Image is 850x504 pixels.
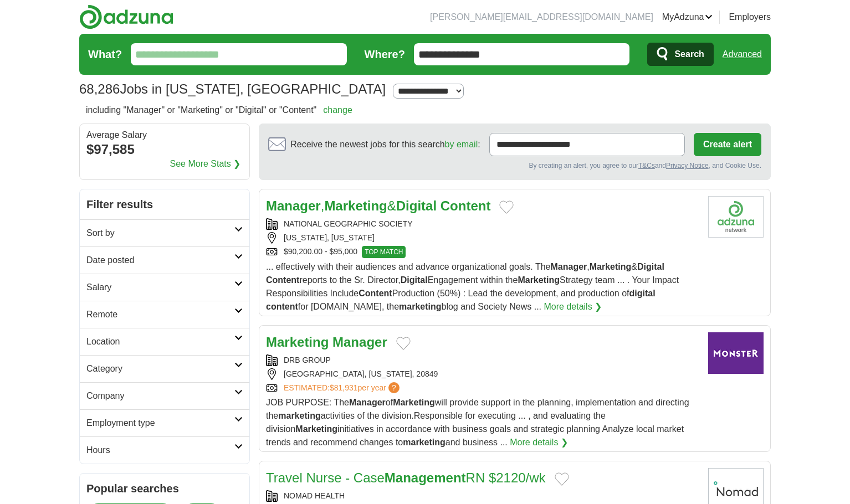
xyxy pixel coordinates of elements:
div: By creating an alert, you agree to our and , and Cookie Use. [268,161,761,171]
button: Add to favorite jobs [396,337,411,350]
strong: Marketing [590,262,632,271]
img: Adzuna logo [79,4,173,29]
a: Company [80,382,249,409]
strong: Manager [349,398,386,407]
strong: Content [266,275,299,285]
span: Receive the newest jobs for this search : [290,138,480,151]
a: More details ❯ [544,300,602,313]
strong: Marketing [393,398,435,407]
a: Category [80,355,249,382]
a: Privacy Notice [666,162,709,169]
h2: Hours [86,444,234,457]
strong: Content [441,198,491,213]
h2: Popular searches [86,480,243,497]
a: More details ❯ [510,436,568,449]
a: T&Cs [638,162,655,169]
a: Manager,Marketing&Digital Content [266,198,490,213]
a: Date posted [80,246,249,274]
strong: Marketing [324,198,387,213]
h2: Salary [86,281,234,294]
h2: Location [86,335,234,348]
h2: Remote [86,308,234,321]
strong: digital [629,289,655,298]
h2: Sort by [86,227,234,240]
h2: Company [86,389,234,403]
h2: Filter results [80,189,249,219]
span: Search [674,43,704,65]
label: What? [88,46,122,63]
strong: Management [385,470,466,485]
img: Company logo [708,332,764,374]
div: $90,200.00 - $95,000 [266,246,699,258]
a: ESTIMATED:$81,931per year? [284,382,402,394]
a: change [323,105,352,115]
span: 68,286 [79,79,120,99]
div: Average Salary [86,131,243,140]
button: Add to favorite jobs [555,472,569,486]
a: Remote [80,301,249,328]
a: Hours [80,436,249,464]
a: Travel Nurse - CaseManagementRN $2120/wk [266,470,546,485]
a: Employers [729,11,771,24]
button: Create alert [694,133,761,156]
a: See More Stats ❯ [170,157,241,171]
h2: Category [86,362,234,376]
h1: Jobs in [US_STATE], [GEOGRAPHIC_DATA] [79,81,386,96]
span: ... effectively with their audiences and advance organizational goals. The , & reports to the Sr.... [266,262,679,311]
strong: Marketing [295,424,337,434]
a: Sort by [80,219,249,246]
a: Employment type [80,409,249,436]
div: [GEOGRAPHIC_DATA], [US_STATE], 20849 [266,368,699,380]
span: JOB PURPOSE: The of will provide support in the planning, implementation and directing the activi... [266,398,689,447]
div: [US_STATE], [US_STATE] [266,232,699,244]
h2: including "Manager" or "Marketing" or "Digital" or "Content" [86,104,352,117]
strong: Marketing [266,335,329,349]
strong: marketing [403,438,445,447]
span: TOP MATCH [362,246,406,258]
strong: Manager [332,335,387,349]
li: [PERSON_NAME][EMAIL_ADDRESS][DOMAIN_NAME] [430,11,653,24]
strong: Manager [551,262,587,271]
h2: Date posted [86,254,234,267]
h2: Employment type [86,416,234,430]
img: Company logo [708,196,764,238]
strong: Digital [396,198,437,213]
div: $97,585 [86,140,243,160]
span: ? [388,382,400,393]
strong: Digital [401,275,428,285]
strong: marketing [399,302,441,311]
strong: Content [359,289,392,298]
button: Search [647,43,713,66]
a: Advanced [723,43,762,65]
span: $81,931 [330,383,358,392]
a: NOMAD HEALTH [284,491,345,500]
div: NATIONAL GEOGRAPHIC SOCIETY [266,218,699,230]
div: DRB GROUP [266,354,699,366]
a: Salary [80,274,249,301]
strong: Manager [266,198,321,213]
label: Where? [365,46,405,63]
strong: content [266,302,298,311]
strong: Marketing [518,275,560,285]
a: by email [445,140,478,149]
strong: marketing [278,411,320,420]
a: Marketing Manager [266,335,387,349]
a: MyAdzuna [662,11,713,24]
a: Location [80,328,249,355]
button: Add to favorite jobs [499,200,514,214]
strong: Digital [637,262,664,271]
